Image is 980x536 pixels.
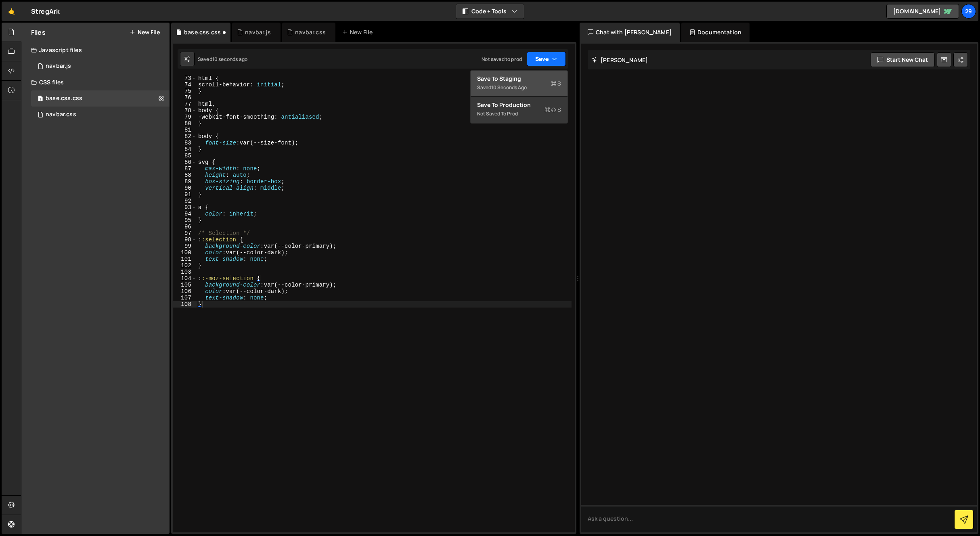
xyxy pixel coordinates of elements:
[173,224,197,230] div: 96
[173,230,197,237] div: 97
[2,2,21,21] a: 🤙
[482,56,522,63] div: Not saved to prod
[551,80,561,88] span: S
[173,282,197,288] div: 105
[173,262,197,269] div: 102
[173,204,197,211] div: 93
[173,153,197,159] div: 85
[46,63,71,70] div: navbar.js
[681,23,750,42] div: Documentation
[38,96,43,103] span: 1
[31,107,170,123] div: 16690/45596.css
[245,28,270,36] div: navbar.js
[173,107,197,114] div: 78
[173,165,197,172] div: 87
[173,159,197,165] div: 86
[173,127,197,133] div: 81
[477,75,561,83] div: Save to Staging
[46,111,76,118] div: navbar.css
[477,101,561,109] div: Save to Production
[173,185,197,191] div: 90
[173,101,197,107] div: 77
[295,28,326,36] div: navbar.css
[130,29,160,36] button: New File
[31,28,46,37] h2: Files
[456,4,524,19] button: Code + Tools
[173,198,197,204] div: 92
[46,95,82,102] div: base.css.css
[544,106,561,114] span: S
[173,75,197,82] div: 73
[173,269,197,275] div: 103
[173,94,197,101] div: 76
[198,56,247,63] div: Saved
[342,28,376,36] div: New File
[477,83,561,92] div: Saved
[21,42,170,58] div: Javascript files
[31,6,60,16] div: StregArk
[491,84,527,91] div: 10 seconds ago
[871,52,935,67] button: Start new chat
[471,97,567,123] button: Save to ProductionS Not saved to prod
[173,178,197,185] div: 89
[21,74,170,90] div: CSS files
[173,140,197,146] div: 83
[173,191,197,198] div: 91
[173,88,197,94] div: 75
[173,133,197,140] div: 82
[173,288,197,295] div: 106
[173,146,197,153] div: 84
[173,301,197,308] div: 108
[173,114,197,120] div: 79
[173,217,197,224] div: 95
[173,295,197,301] div: 107
[886,4,959,19] a: [DOMAIN_NAME]
[184,28,221,36] div: base.css.css
[173,172,197,178] div: 88
[173,249,197,256] div: 100
[173,120,197,127] div: 80
[173,256,197,262] div: 101
[471,71,567,97] button: Save to StagingS Saved10 seconds ago
[580,23,680,42] div: Chat with [PERSON_NAME]
[173,211,197,217] div: 94
[592,56,648,64] h2: [PERSON_NAME]
[477,109,561,119] div: Not saved to prod
[961,4,976,19] a: 29
[31,58,170,74] div: 16690/45597.js
[31,90,170,107] div: 16690/47088.css
[212,56,247,63] div: 10 seconds ago
[527,52,566,66] button: Save
[173,237,197,243] div: 98
[173,275,197,282] div: 104
[173,243,197,249] div: 99
[173,82,197,88] div: 74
